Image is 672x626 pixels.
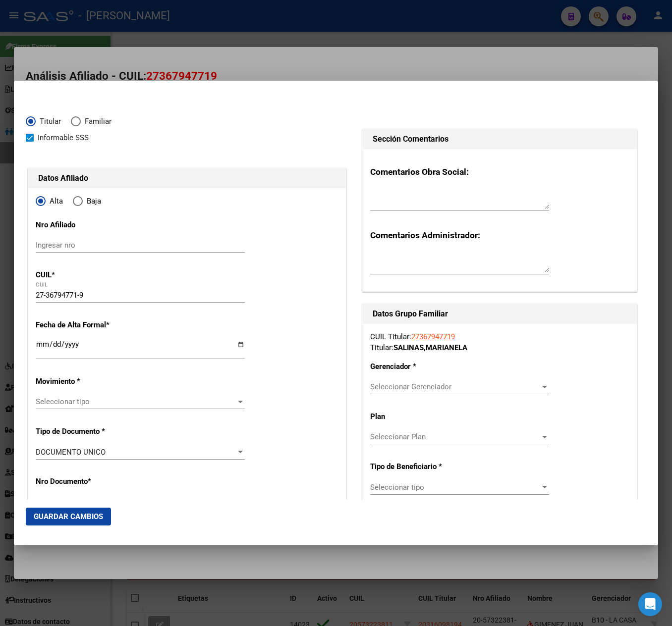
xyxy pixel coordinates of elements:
h1: Datos Grupo Familiar [373,308,627,320]
span: Seleccionar tipo [36,397,236,406]
span: Guardar Cambios [34,512,103,521]
h1: Sección Comentarios [373,133,627,145]
div: Open Intercom Messenger [638,592,662,616]
span: Seleccionar Gerenciador [370,382,540,391]
p: Tipo de Documento * [36,426,126,437]
p: Nro Afiliado [36,219,126,231]
div: CUIL Titular: Titular: [370,331,629,354]
p: Gerenciador * [370,361,448,372]
p: Tipo de Beneficiario * [370,461,448,472]
span: Familiar [81,116,112,127]
p: Movimiento * [36,376,126,387]
span: Baja [83,196,101,207]
a: 27367947719 [411,332,455,341]
p: CUIL [36,269,126,281]
button: Guardar Cambios [26,508,111,525]
span: DOCUMENTO UNICO [36,448,106,457]
span: , [424,343,426,352]
h3: Comentarios Administrador: [370,229,629,242]
strong: SALINAS MARIANELA [393,343,467,352]
span: Alta [46,196,63,207]
p: Fecha de Alta Formal [36,319,126,331]
h3: Comentarios Obra Social: [370,165,629,178]
h1: Datos Afiliado [38,172,336,184]
mat-radio-group: Elija una opción [26,119,121,128]
span: Titular [36,116,61,127]
p: Nro Documento [36,476,126,487]
p: Plan [370,411,448,422]
span: Seleccionar tipo [370,483,540,492]
span: Informable SSS [38,132,89,144]
span: Seleccionar Plan [370,432,540,441]
mat-radio-group: Elija una opción [36,199,111,208]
